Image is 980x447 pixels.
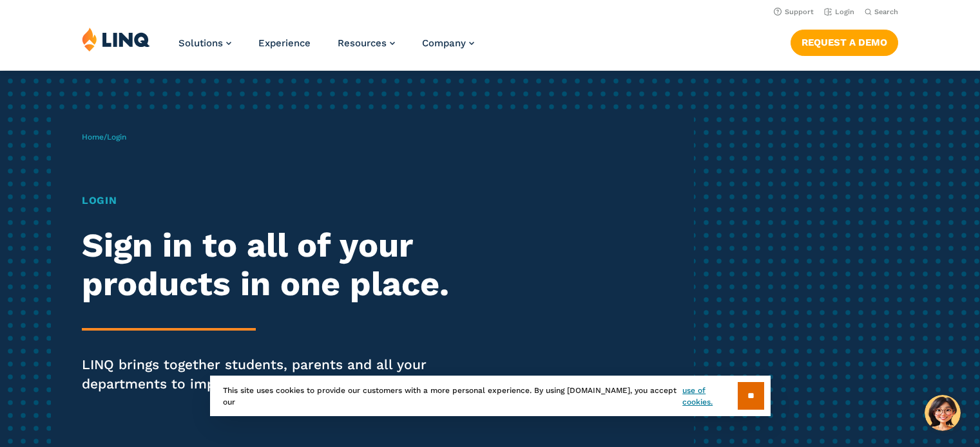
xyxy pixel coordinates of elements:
[338,37,387,49] span: Resources
[338,37,395,49] a: Resources
[682,385,737,408] a: use of cookies.
[210,376,771,416] div: This site uses cookies to provide our customers with a more personal experience. By using [DOMAIN...
[258,37,311,49] a: Experience
[865,7,898,17] button: Open Search Bar
[82,27,150,51] img: LINQ | K‑12 Software
[874,8,898,16] span: Search
[178,27,474,69] nav: Primary Navigation
[824,8,854,16] a: Login
[82,132,126,141] span: /
[82,226,459,304] h2: Sign in to all of your products in one place.
[178,37,231,49] a: Solutions
[422,37,474,49] a: Company
[791,27,898,55] nav: Button Navigation
[774,8,814,16] a: Support
[82,193,459,208] h1: Login
[107,132,126,141] span: Login
[178,37,223,49] span: Solutions
[82,132,104,141] a: Home
[422,37,466,49] span: Company
[82,355,459,394] p: LINQ brings together students, parents and all your departments to improve efficiency and transpa...
[925,395,961,431] button: Hello, have a question? Let’s chat.
[791,30,898,55] a: Request a Demo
